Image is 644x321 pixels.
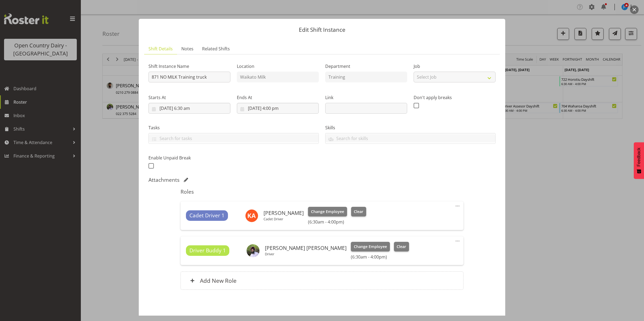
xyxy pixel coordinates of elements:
[264,210,304,216] h6: [PERSON_NAME]
[325,63,407,69] label: Department
[311,209,344,215] span: Change Employee
[148,124,319,131] label: Tasks
[394,242,409,252] button: Clear
[181,189,463,195] h5: Roles
[144,27,500,33] p: Edit Shift Instance
[308,207,347,217] button: Change Employee
[414,63,496,69] label: Job
[148,46,173,52] span: Shift Details
[148,72,230,82] input: Shift Instance Name
[265,245,347,251] h6: [PERSON_NAME] [PERSON_NAME]
[237,103,319,114] input: Click to select...
[237,63,319,69] label: Location
[351,207,366,217] button: Clear
[189,212,224,219] span: Cadet Driver 1
[237,94,319,101] label: Ends At
[265,252,347,256] p: Driver
[148,103,230,114] input: Click to select...
[148,94,230,101] label: Starts At
[351,254,409,260] h6: (6:30am - 4:00pm)
[397,244,406,250] span: Clear
[325,124,496,131] label: Skills
[181,46,193,52] span: Notes
[326,134,495,142] input: Search for skills
[264,217,304,221] p: Cadet Driver
[351,242,390,252] button: Change Employee
[202,46,230,52] span: Related Shifts
[325,94,407,101] label: Link
[308,219,366,225] h6: (6:30am - 4:00pm)
[148,155,230,161] label: Enable Unpaid Break
[414,94,496,101] label: Don't apply breaks
[245,209,258,222] img: kimberley-rose-adams11195.jpg
[247,244,259,257] img: gurpreet-singh-kahlon897309ea32f9bd8fb1fb43e0fc6491c4.png
[148,177,179,183] h5: Attachments
[149,134,318,142] input: Search for tasks
[200,277,237,284] h6: Add New Role
[636,148,641,166] span: Feedback
[634,142,644,179] button: Feedback - Show survey
[189,247,226,254] span: Driver Buddy 1
[148,63,230,69] label: Shift Instance Name
[354,209,363,215] span: Clear
[354,244,387,250] span: Change Employee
